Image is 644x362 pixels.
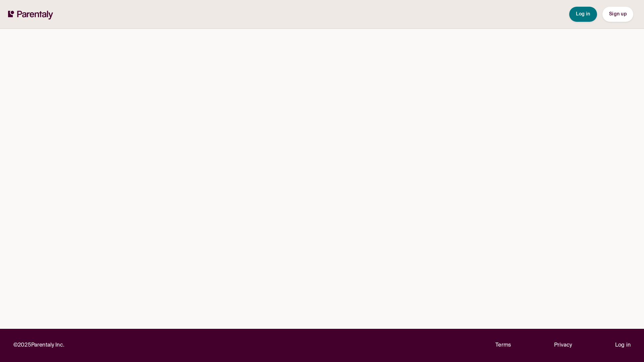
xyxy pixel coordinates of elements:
a: Log in [615,341,631,350]
span: Sign up [609,12,627,16]
p: © 2025 Parentaly Inc. [13,341,64,350]
a: Privacy [554,341,572,350]
button: Log in [569,7,597,22]
button: Sign up [602,7,633,22]
span: Log in [576,12,590,16]
a: Terms [495,341,511,350]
